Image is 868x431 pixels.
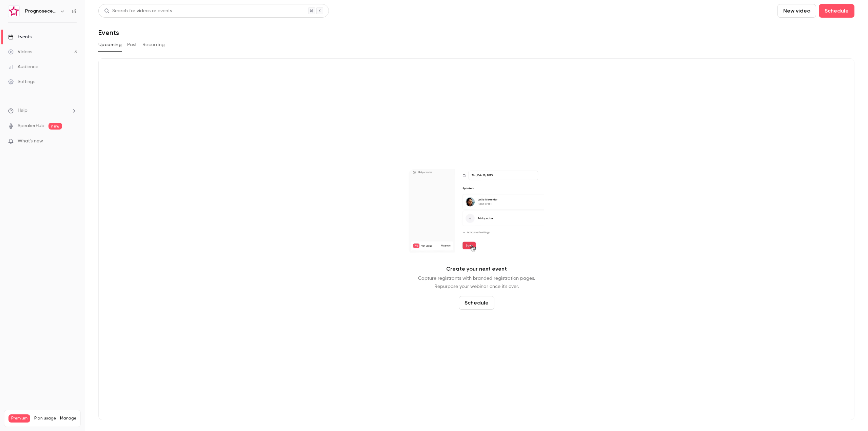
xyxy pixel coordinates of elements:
[18,138,43,145] span: What's new
[8,414,30,423] span: Premium
[142,39,165,50] button: Recurring
[8,48,32,55] div: Videos
[819,4,854,18] button: Schedule
[8,78,35,85] div: Settings
[98,28,119,37] h1: Events
[98,39,122,50] button: Upcoming
[34,416,56,421] span: Plan usage
[104,7,172,15] div: Search for videos or events
[18,107,27,114] span: Help
[8,6,19,17] img: Prognosecenteret | Powered by Hubexo
[446,265,507,273] p: Create your next event
[459,296,494,310] button: Schedule
[8,34,32,40] div: Events
[18,122,44,130] a: SpeakerHub
[48,123,62,130] span: new
[777,4,816,18] button: New video
[418,274,535,291] p: Capture registrants with branded registration pages. Repurpose your webinar once it's over.
[60,416,76,421] a: Manage
[127,39,137,50] button: Past
[25,8,57,15] h6: Prognosecenteret | Powered by Hubexo
[8,107,77,114] li: help-dropdown-opener
[8,63,38,70] div: Audience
